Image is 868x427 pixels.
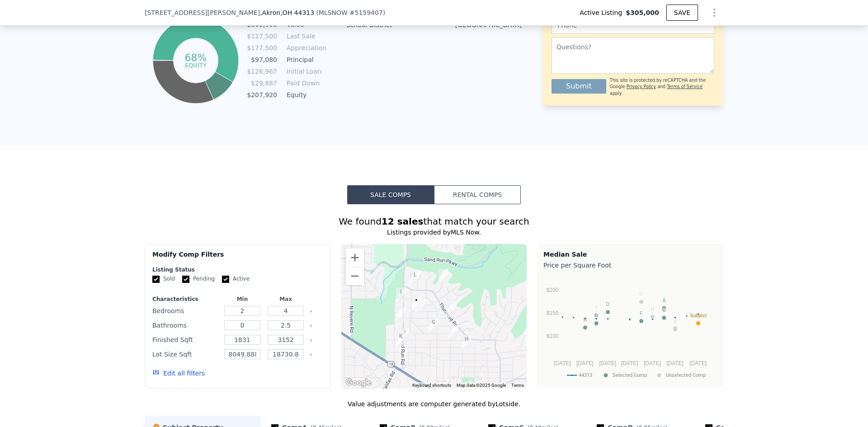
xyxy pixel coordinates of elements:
[651,306,654,312] text: H
[392,303,409,326] div: 260 Sand Run Rd
[511,383,524,388] a: Terms (opens in new tab)
[610,77,714,97] div: This site is protected by reCAPTCHA and the Google and apply.
[349,9,383,16] span: # 5159407
[285,55,325,65] td: Principal
[606,301,610,307] text: D
[182,276,189,283] input: Pending
[145,215,723,228] div: We found that match your search
[184,52,207,63] tspan: 68%
[266,296,306,303] div: Max
[667,84,703,89] a: Terms of Service
[435,265,452,288] div: 575 Fairhill Dr
[627,84,656,89] a: Privacy Policy
[152,275,175,283] label: Sold
[260,8,314,17] span: , Akron
[246,55,278,65] td: $97,080
[285,43,325,53] td: Appreciation
[152,296,219,303] div: Characteristics
[554,360,571,366] text: [DATE]
[145,399,723,408] div: Value adjustments are computer generated by Lotside .
[689,360,707,366] text: [DATE]
[382,216,424,227] strong: 12 sales
[152,333,219,346] div: Finished Sqft
[152,319,219,332] div: Bathrooms
[285,90,325,100] td: Equity
[222,276,229,283] input: Active
[621,360,638,366] text: [DATE]
[579,372,592,378] text: 44313
[626,8,659,17] span: $305,000
[222,275,250,283] label: Active
[434,185,521,204] button: Rental Comps
[344,377,373,389] img: Google
[246,66,278,76] td: $126,967
[316,8,385,17] div: ( )
[458,331,475,354] div: 1836 Stabler Rd
[445,321,462,343] div: 1885 Ganyard Rd
[543,272,717,385] svg: A chart.
[185,61,207,68] tspan: equity
[412,382,451,389] button: Keyboard shortcuts
[246,43,278,53] td: $177,500
[599,360,616,366] text: [DATE]
[584,317,587,322] text: B
[408,292,425,314] div: 2079 Wyndham Rd
[246,31,278,41] td: $127,500
[547,287,559,293] text: $200
[576,360,594,366] text: [DATE]
[319,9,348,16] span: MLSNOW
[152,276,160,283] input: Sold
[425,314,442,337] div: 1989 Larchmont Rd
[644,360,661,366] text: [DATE]
[580,8,626,17] span: Active Listing
[662,297,666,303] text: A
[344,377,373,389] a: Open this area in Google Maps (opens a new window)
[152,348,219,361] div: Lot Size Sqft
[246,90,278,100] td: $207,920
[145,228,723,237] div: Listings provided by MLS Now .
[674,318,677,323] text: J
[280,9,314,16] span: , OH 44313
[666,372,706,378] text: Unselected Comp
[547,310,559,316] text: $150
[674,319,676,324] text: L
[640,310,643,316] text: F
[639,291,643,296] text: G
[410,292,427,314] div: 2071 Wyndham Rd
[705,4,723,22] button: Show Options
[552,79,606,94] button: Submit
[347,185,434,204] button: Sale Comps
[145,8,260,17] span: [STREET_ADDRESS][PERSON_NAME]
[396,324,413,347] div: 149 Sand Run Rd
[346,249,364,267] button: Zoom in
[152,305,219,317] div: Bedrooms
[666,360,684,366] text: [DATE]
[596,305,597,310] text: I
[594,313,598,318] text: E
[690,313,707,318] text: Subject
[222,296,262,303] div: Min
[309,310,313,313] button: Clear
[392,284,410,306] div: 360 Sand Run Rd
[662,299,666,304] text: K
[543,259,717,272] div: Price per Square Foot
[662,307,666,313] text: C
[182,275,215,283] label: Pending
[666,5,698,21] button: SAVE
[285,78,325,88] td: Paid Down
[457,383,506,388] span: Map data ©2025 Google
[443,299,460,321] div: 1891 Brookshire Rd
[152,266,323,273] div: Listing Status
[285,31,325,41] td: Last Sale
[309,353,313,357] button: Clear
[411,295,429,318] div: 2062 Wyndham Rd
[392,328,410,351] div: 132 Sand Run Rd
[285,66,325,76] td: Initial Loan
[152,250,323,266] div: Modify Comp Filters
[309,338,313,342] button: Clear
[346,267,364,285] button: Zoom out
[246,78,278,88] td: $29,887
[543,250,717,259] div: Median Sale
[309,324,313,328] button: Clear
